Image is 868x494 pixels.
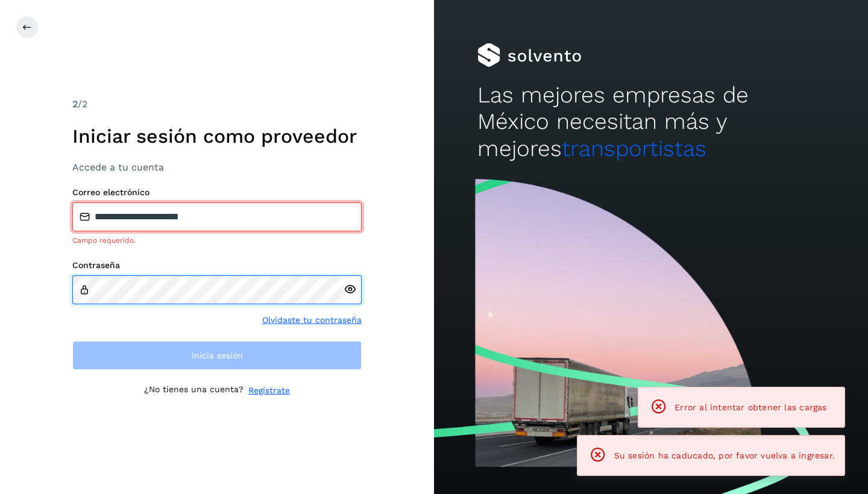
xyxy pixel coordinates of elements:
[562,136,706,161] span: transportistas
[675,402,826,412] span: Error al intentar obtener las cargas
[192,351,243,360] span: Inicia sesión
[72,125,362,148] h1: Iniciar sesión como proveedor
[72,97,362,111] div: /2
[477,82,825,162] h2: Las mejores empresas de México necesitan más y mejores
[72,187,362,198] label: Correo electrónico
[144,384,244,397] p: ¿No tienes una cuenta?
[614,451,835,460] span: Su sesión ha caducado, por favor vuelva a ingresar.
[248,384,290,397] a: Regístrate
[262,314,362,327] a: Olvidaste tu contraseña
[72,235,362,246] div: Campo requerido.
[72,161,362,173] h3: Accede a tu cuenta
[72,260,362,270] label: Contraseña
[72,341,362,370] button: Inicia sesión
[72,98,78,110] span: 2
